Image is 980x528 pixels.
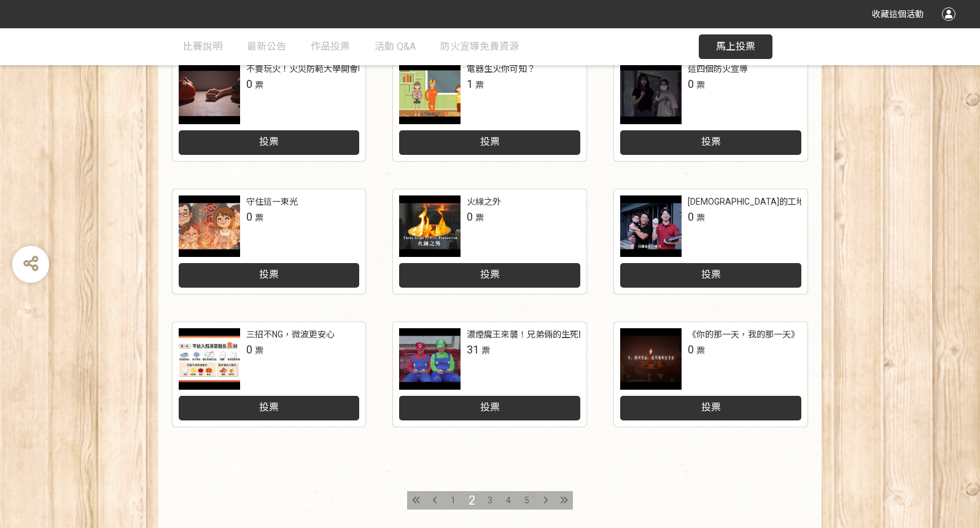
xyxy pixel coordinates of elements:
span: 投票 [701,401,721,413]
span: 3 [488,495,492,505]
span: 4 [506,495,511,505]
span: 投票 [259,269,279,280]
a: 不要玩火！火災防範大學開會囉0票投票 [173,57,366,161]
div: 電器生火你可知？ [467,63,535,76]
span: 0 [688,77,694,90]
span: 0 [246,210,252,223]
span: 投票 [259,401,279,413]
div: 不要玩火！火災防範大學開會囉 [246,63,367,76]
span: 0 [246,343,252,356]
a: 作品投票 [311,28,350,65]
span: 0 [467,210,473,223]
span: 1 [467,77,473,90]
div: 守住這一束光 [246,195,298,208]
span: 比賽說明 [183,41,222,52]
span: 投票 [701,136,721,148]
div: [DEMOGRAPHIC_DATA]的工地人生 [688,195,822,208]
span: 投票 [480,269,500,280]
span: 馬上投票 [716,41,755,52]
span: 投票 [259,136,279,148]
a: 三招不NG，微波更安心0票投票 [173,322,366,427]
span: 票 [696,80,705,90]
div: 濃煙魔王來襲！兄弟倆的生死關門 [467,328,596,341]
span: 票 [255,345,263,355]
a: [DEMOGRAPHIC_DATA]的工地人生0票投票 [614,189,807,294]
span: 投票 [480,136,500,148]
span: 投票 [480,401,500,413]
span: 作品投票 [311,41,350,52]
button: 馬上投票 [699,34,772,59]
a: 火線之外0票投票 [393,189,586,294]
span: 票 [696,345,705,355]
span: 31 [467,343,479,356]
span: 票 [481,345,490,355]
span: 防火宣導免費資源 [440,41,519,52]
div: 三招不NG，微波更安心 [246,328,335,341]
span: 0 [688,210,694,223]
span: 收藏這個活動 [872,9,924,19]
a: 最新公告 [247,28,286,65]
a: 守住這一束光0票投票 [173,189,366,294]
a: 電器生火你可知？1票投票 [393,57,586,161]
a: 《你的那一天，我的那一天》0票投票 [614,322,807,427]
span: 投票 [701,269,721,280]
div: 《你的那一天，我的那一天》 [688,328,799,341]
span: 票 [696,213,705,223]
span: 0 [246,77,252,90]
span: 票 [475,80,484,90]
span: 2 [469,493,475,508]
span: 最新公告 [247,41,286,52]
span: 票 [255,80,263,90]
a: 這四個防火宣導0票投票 [614,57,807,161]
a: 活動 Q&A [375,28,416,65]
div: 火線之外 [467,195,501,208]
span: 票 [255,213,263,223]
a: 濃煙魔王來襲！兄弟倆的生死關門31票投票 [393,322,586,427]
a: 防火宣導免費資源 [440,28,519,65]
a: 比賽說明 [183,28,222,65]
span: 票 [475,213,484,223]
div: 這四個防火宣導 [688,63,748,76]
span: 5 [524,495,529,505]
span: 0 [688,343,694,356]
span: 1 [451,495,456,505]
span: 活動 Q&A [375,41,416,52]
